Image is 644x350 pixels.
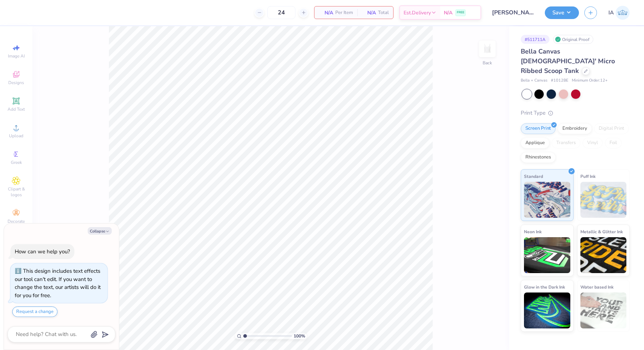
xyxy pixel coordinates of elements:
span: IA [608,9,614,17]
span: Metallic & Glitter Ink [580,228,623,235]
span: Bella + Canvas [521,78,547,84]
span: Image AI [8,53,25,59]
div: Transfers [552,138,580,148]
span: N/A [362,9,376,17]
div: Applique [521,138,549,148]
img: Metallic & Glitter Ink [580,237,627,273]
span: Add Text [8,106,25,112]
img: Inna Akselrud [616,6,630,20]
button: Request a change [12,307,57,317]
div: Foil [605,138,622,148]
span: Per Item [335,9,353,17]
span: # 1012BE [551,78,568,84]
div: Rhinestones [521,152,556,163]
span: Minimum Order: 12 + [572,78,608,84]
button: Collapse [88,227,112,235]
span: Neon Ink [524,228,542,235]
div: Embroidery [558,123,592,134]
button: Save [545,6,579,19]
span: Upload [9,133,23,139]
img: Glow in the Dark Ink [524,293,570,328]
div: Screen Print [521,123,556,134]
img: Neon Ink [524,237,570,273]
span: Greek [11,160,22,165]
span: Decorate [8,218,25,224]
span: Clipart & logos [4,186,29,198]
span: Bella Canvas [DEMOGRAPHIC_DATA]' Micro Ribbed Scoop Tank [521,47,615,75]
span: Glow in the Dark Ink [524,283,565,291]
span: Water based Ink [580,283,613,291]
img: Puff Ink [580,182,627,218]
div: Original Proof [553,35,593,44]
span: Designs [8,80,24,86]
div: # 511711A [521,35,549,44]
div: Print Type [521,109,630,117]
div: This design includes text effects our tool can't edit. If you want to change the text, our artist... [15,267,101,299]
div: How can we help you? [15,248,70,255]
img: Back [480,42,494,56]
img: Water based Ink [580,293,627,328]
div: Digital Print [594,123,629,134]
input: – – [267,6,295,19]
span: N/A [444,9,452,17]
div: Back [483,60,492,66]
span: N/A [319,9,333,17]
div: Vinyl [583,138,603,148]
span: Total [378,9,389,17]
img: Standard [524,182,570,218]
span: 100 % [294,333,305,339]
span: Est. Delivery [404,9,431,17]
a: IA [608,6,630,20]
span: Puff Ink [580,172,595,180]
span: Standard [524,172,543,180]
input: Untitled Design [487,5,539,20]
span: FREE [457,10,464,15]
